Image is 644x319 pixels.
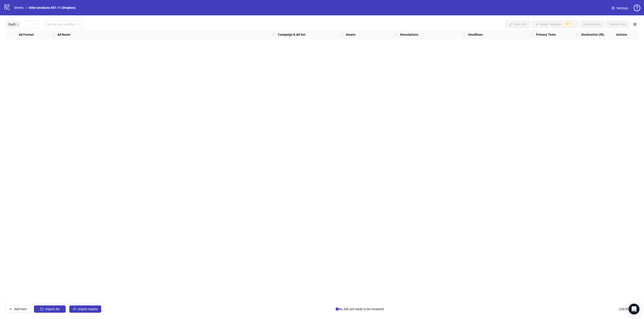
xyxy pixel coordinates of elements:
span: Draft [8,22,16,27]
strong: Ad Name [57,32,70,37]
span: holder [530,33,533,36]
div: Resize Headlines column [533,30,534,39]
strong: Ad Format [19,32,34,37]
span: holder [533,33,537,36]
strong: Descriptions [400,32,418,37]
button: Bulk Edit [505,21,530,28]
span: holder [340,33,343,36]
div: Resize Descriptions column [465,30,466,39]
span: 228 / 300 items [619,307,639,312]
span: holder [272,33,275,36]
div: Open Intercom Messenger [629,304,639,314]
span: Import Assets [78,307,98,311]
span: cloud-upload [73,307,76,311]
span: info-circle [336,307,339,311]
span: holder [55,33,58,36]
a: Sheets [13,5,24,10]
div: Select all rows [6,30,17,39]
div: Resize Ad Format column [54,30,55,39]
span: Settings [617,6,628,11]
span: holder [398,33,401,36]
span: holder [579,33,582,36]
strong: Primary Texts [536,32,556,37]
button: Import Assets [69,305,101,313]
div: Resize Primary Texts column [578,30,579,39]
span: holder [343,33,346,36]
button: Import Ad [34,305,66,313]
span: holder [52,33,55,36]
span: setting [612,7,615,10]
strong: Actions [616,32,627,37]
span: import [40,307,43,311]
span: question-circle [634,5,640,11]
button: Bulk Actions [580,21,604,28]
span: close [17,23,19,26]
a: Settings [608,5,632,12]
strong: Campaign & Ad Set [278,32,305,37]
div: Resize Campaign & Ad Set column [343,30,344,39]
span: holder [394,33,398,36]
strong: Destination URL [581,32,605,37]
span: No Ads are ready to be reviewed. [336,307,384,312]
button: Configure table settings [631,21,639,28]
span: plus [9,307,12,311]
span: Import Ad [45,307,59,311]
div: Resize Assets column [397,30,398,39]
a: Other products #07.11 (Dropbox) [28,5,77,10]
button: Review Ads [606,21,630,28]
li: / [25,5,27,10]
span: Draft [6,22,20,27]
span: holder [576,33,579,36]
button: Add Item [5,305,30,313]
div: Resize Ad Name column [275,30,276,39]
span: holder [275,33,279,36]
span: Add Item [14,307,27,311]
span: holder [462,33,466,36]
strong: Headlines [468,32,483,37]
button: Apply TemplateBETA [532,21,578,28]
strong: Assets [346,32,356,37]
span: control [633,23,637,26]
span: holder [466,33,469,36]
